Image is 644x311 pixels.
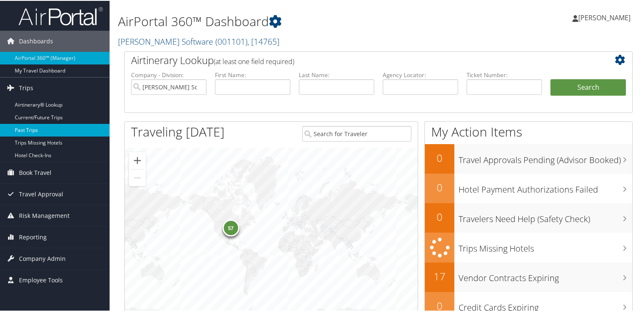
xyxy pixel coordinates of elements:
h3: Travel Approvals Pending (Advisor Booked) [459,149,632,165]
h2: Airtinerary Lookup [131,52,584,67]
input: Search for Traveler [302,125,412,141]
button: Zoom in [129,151,146,168]
span: Travel Approval [19,183,63,204]
span: [PERSON_NAME] [578,12,631,21]
h2: 0 [425,150,454,164]
a: [PERSON_NAME] [572,4,639,29]
span: Employee Tools [19,269,63,290]
span: (at least one field required) [214,56,294,65]
label: Agency Locator: [383,70,458,78]
div: 57 [222,219,239,236]
h1: AirPortal 360™ Dashboard [118,12,465,29]
h3: Trips Missing Hotels [459,238,632,254]
h3: Vendor Contracts Expiring [459,267,632,283]
label: Company - Division: [131,70,207,78]
h1: Traveling [DATE] [131,122,225,140]
span: Risk Management [19,204,70,225]
a: [PERSON_NAME] Software [118,35,279,46]
span: Company Admin [19,247,66,268]
h2: 0 [425,180,454,194]
a: Trips Missing Hotels [425,232,632,262]
button: Search [550,78,626,95]
span: Dashboards [19,30,53,51]
span: , [ 14765 ] [247,35,279,46]
a: 0Hotel Payment Authorizations Failed [425,173,632,202]
span: Book Travel [19,161,51,182]
span: ( 001101 ) [215,35,247,46]
h3: Travelers Need Help (Safety Check) [459,208,632,224]
a: 17Vendor Contracts Expiring [425,262,632,291]
h1: My Action Items [425,122,632,140]
a: 0Travel Approvals Pending (Advisor Booked) [425,143,632,173]
span: Trips [19,77,33,98]
label: Ticket Number: [467,70,542,78]
img: airportal-logo.png [19,5,103,25]
h2: 0 [425,209,454,223]
a: 0Travelers Need Help (Safety Check) [425,202,632,232]
span: Reporting [19,226,47,247]
button: Zoom out [129,169,146,185]
label: Last Name: [299,70,374,78]
h2: 17 [425,268,454,283]
label: First Name: [215,70,290,78]
h3: Hotel Payment Authorizations Failed [459,179,632,195]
